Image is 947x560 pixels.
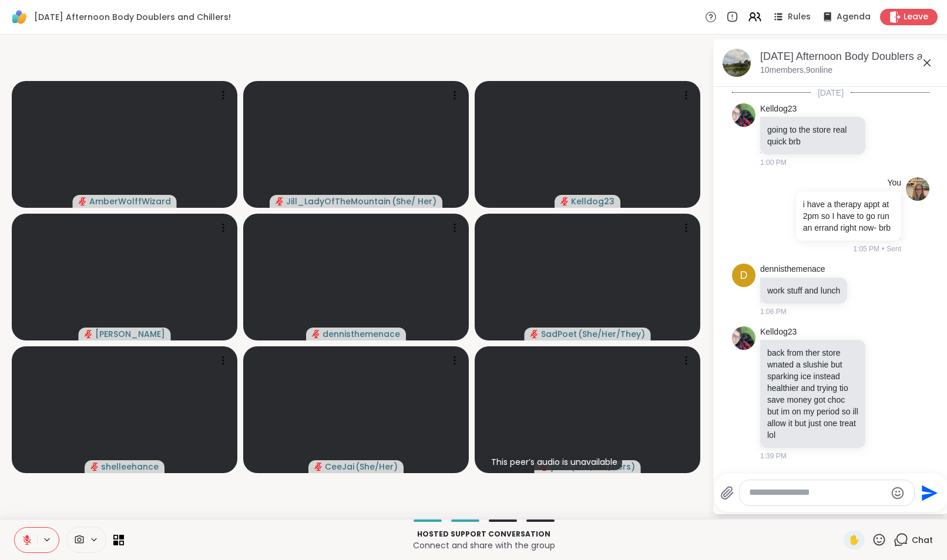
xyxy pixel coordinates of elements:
span: Jill_LadyOfTheMountain [286,195,391,207]
span: ( She/ Her ) [392,195,436,207]
a: Kelldog23 [760,326,797,338]
span: 1:00 PM [760,157,787,168]
textarea: Type your message [749,487,886,499]
span: [DATE] Afternoon Body Doublers and Chillers! [34,11,231,23]
p: back from ther store wnated a slushie but sparking ice instead healthier and trying tio save mone... [767,347,858,441]
button: Send [915,480,941,506]
span: SadPoet [541,328,577,340]
p: work stuff and lunch [767,285,840,296]
a: dennisthemenace [760,264,825,275]
span: audio-muted [85,330,93,338]
span: [DATE] [811,87,851,99]
span: dennisthemenace [323,328,400,340]
span: 1:06 PM [760,306,787,317]
button: Emoji picker [891,486,905,500]
a: Kelldog23 [760,103,797,115]
img: https://sharewell-space-live.sfo3.digitaloceanspaces.com/user-generated/2564abe4-c444-4046-864b-7... [906,177,929,201]
div: [DATE] Afternoon Body Doublers and Chillers!, [DATE] [760,49,939,64]
p: i have a therapy appt at 2pm so I have to go run an errand right now- brb [803,198,894,234]
span: Sent [886,244,901,254]
span: audio-muted [79,197,87,205]
span: Kelldog23 [571,195,614,207]
img: https://sharewell-space-live.sfo3.digitaloceanspaces.com/user-generated/f837f3be-89e4-4695-8841-a... [732,326,755,350]
img: ShareWell Logomark [9,7,29,27]
span: audio-muted [314,463,323,471]
span: audio-muted [560,197,569,205]
div: This peer’s audio is unavailable [486,454,622,470]
p: going to the store real quick brb [767,124,858,147]
p: 10 members, 9 online [760,65,832,76]
p: Hosted support conversation [131,529,837,539]
span: 1:39 PM [760,451,787,461]
span: Agenda [837,11,871,23]
span: Leave [904,11,928,23]
span: audio-muted [90,463,99,471]
span: audio-muted [276,197,284,205]
span: d [740,268,748,284]
span: 1:05 PM [853,244,879,254]
img: Tuesday Afternoon Body Doublers and Chillers!, Sep 09 [723,49,751,77]
span: ( She/Her/They ) [578,328,645,340]
span: shelleehance [101,461,159,473]
span: Chat [912,534,933,546]
span: audio-muted [530,330,539,338]
img: https://sharewell-space-live.sfo3.digitaloceanspaces.com/user-generated/f837f3be-89e4-4695-8841-a... [732,103,755,127]
span: CeeJai [325,461,354,473]
span: AmberWolffWizard [89,195,171,207]
span: ✋ [848,533,860,547]
span: • [882,244,884,254]
p: Connect and share with the group [131,539,837,551]
h4: You [887,177,901,189]
span: audio-muted [312,330,320,338]
span: ( She/Her ) [355,461,398,473]
span: Rules [788,11,811,23]
span: [PERSON_NAME] [95,328,165,340]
